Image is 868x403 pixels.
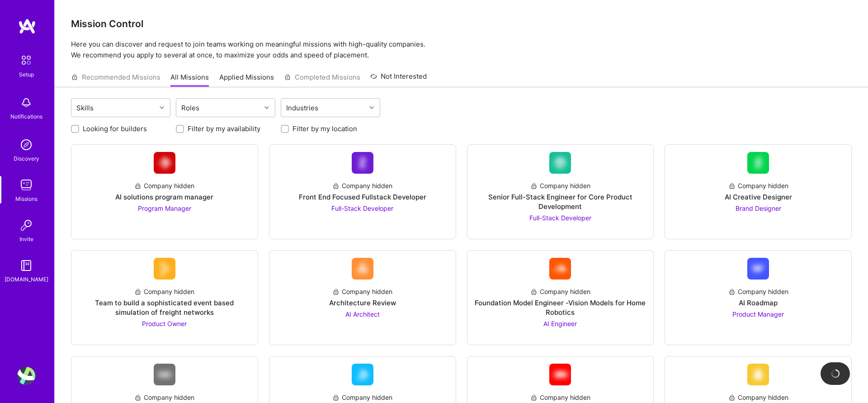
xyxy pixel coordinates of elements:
span: Brand Designer [736,204,781,212]
div: Company hidden [728,393,788,402]
img: User Avatar [17,367,35,385]
a: Company LogoCompany hiddenAI solutions program managerProgram Manager [79,152,250,232]
div: Company hidden [134,181,194,190]
img: Company Logo [549,258,571,280]
span: Program Manager [138,204,191,212]
a: Company LogoCompany hiddenFoundation Model Engineer -Vision Models for Home RoboticsAI Engineer [475,258,646,337]
div: Company hidden [332,181,392,190]
img: Company Logo [352,152,373,174]
div: Company hidden [332,287,392,296]
label: Filter by my availability [188,124,260,133]
div: Company hidden [530,393,590,402]
div: Discovery [14,154,39,163]
div: Company hidden [134,393,194,402]
a: Company LogoCompany hiddenArchitecture ReviewAI Architect [277,258,448,337]
img: discovery [17,136,35,154]
p: Here you can discover and request to join teams working on meaningful missions with high-quality ... [71,39,852,61]
img: bell [17,94,35,112]
img: Company Logo [154,364,175,385]
img: guide book [17,256,35,275]
img: Company Logo [352,364,373,385]
img: logo [18,18,36,34]
div: Setup [19,70,34,79]
div: Front End Focused Fullstack Developer [299,192,426,202]
img: Company Logo [154,258,175,280]
i: icon Chevron [160,105,164,110]
div: Missions [15,194,38,204]
a: Company LogoCompany hiddenAI RoadmapProduct Manager [672,258,844,337]
a: Company LogoCompany hiddenAI Creative DesignerBrand Designer [672,152,844,232]
a: Not Interested [370,71,427,87]
span: Product Manager [732,310,784,318]
img: Company Logo [747,364,769,385]
a: Company LogoCompany hiddenSenior Full-Stack Engineer for Core Product DevelopmentFull-Stack Devel... [475,152,646,232]
img: Company Logo [352,258,373,280]
div: Notifications [10,112,42,121]
div: Skills [74,101,96,114]
div: AI solutions program manager [115,192,213,202]
div: AI Roadmap [739,298,778,308]
a: Applied Missions [219,72,274,87]
a: Company LogoCompany hiddenFront End Focused Fullstack DeveloperFull-Stack Developer [277,152,448,232]
a: All Missions [170,72,209,87]
span: Full-Stack Developer [331,204,393,212]
img: Company Logo [549,152,571,174]
img: Company Logo [154,152,175,174]
span: AI Architect [345,310,380,318]
label: Looking for builders [83,124,147,133]
img: Company Logo [549,364,571,385]
label: Filter by my location [292,124,357,133]
div: Invite [19,234,33,244]
div: Industries [284,101,321,114]
div: AI Creative Designer [725,192,792,202]
div: Company hidden [728,287,788,296]
i: icon Chevron [369,105,374,110]
img: Company Logo [747,152,769,174]
span: Full-Stack Developer [529,214,591,222]
div: Company hidden [134,287,194,296]
div: [DOMAIN_NAME] [5,275,48,284]
div: Company hidden [728,181,788,190]
img: teamwork [17,176,35,194]
span: AI Engineer [543,320,577,327]
div: Roles [179,101,202,114]
h3: Mission Control [71,18,852,29]
img: loading [829,367,842,380]
a: Company LogoCompany hiddenTeam to build a sophisticated event based simulation of freight network... [79,258,250,337]
img: setup [17,51,36,70]
div: Company hidden [332,393,392,402]
div: Senior Full-Stack Engineer for Core Product Development [475,192,646,211]
div: Team to build a sophisticated event based simulation of freight networks [79,298,250,317]
div: Architecture Review [329,298,396,308]
div: Company hidden [530,287,590,296]
span: Product Owner [142,320,187,327]
a: User Avatar [15,367,38,385]
i: icon Chevron [264,105,269,110]
img: Company Logo [747,258,769,280]
div: Foundation Model Engineer -Vision Models for Home Robotics [475,298,646,317]
img: Invite [17,216,35,234]
div: Company hidden [530,181,590,190]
